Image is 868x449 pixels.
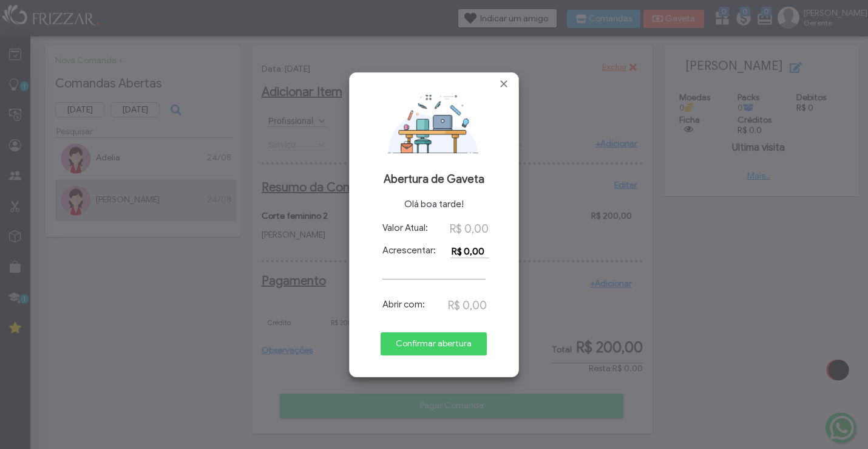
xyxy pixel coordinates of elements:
span: Abertura de Gaveta [358,173,510,186]
button: Confirmar abertura [381,332,487,355]
span: Olá boa tarde! [358,199,510,210]
a: Fechar [498,78,510,90]
input: 0.0 [450,245,489,258]
span: Confirmar abertura [389,335,478,353]
img: Abrir Gaveta [358,93,510,154]
label: Valor Atual: [382,222,428,233]
label: Acrescentar: [382,245,436,256]
label: Abrir com: [382,299,425,310]
span: R$ 0,00 [450,222,489,236]
span: R$ 0,00 [448,299,487,312]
